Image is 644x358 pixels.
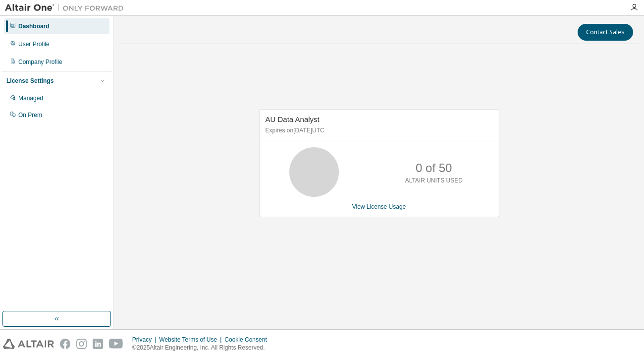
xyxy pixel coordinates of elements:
img: linkedin.svg [93,339,103,349]
img: altair_logo.svg [3,339,54,349]
div: Cookie Consent [224,336,272,344]
span: AU Data Analyst [266,115,320,123]
div: On Prem [18,111,42,119]
p: ALTAIR UNITS USED [405,177,463,185]
div: User Profile [18,40,50,48]
p: © 2025 Altair Engineering, Inc. All Rights Reserved. [132,344,273,352]
div: Dashboard [18,22,50,30]
img: facebook.svg [60,339,70,349]
div: Company Profile [18,58,62,66]
p: Expires on [DATE] UTC [266,126,490,135]
div: License Settings [6,77,54,85]
img: instagram.svg [76,339,87,349]
button: Contact Sales [578,24,633,41]
div: Managed [18,94,43,102]
div: Website Terms of Use [159,336,224,344]
p: 0 of 50 [416,160,452,177]
img: Altair One [5,3,129,13]
div: Privacy [132,336,159,344]
img: youtube.svg [109,339,123,349]
a: View License Usage [352,203,406,210]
